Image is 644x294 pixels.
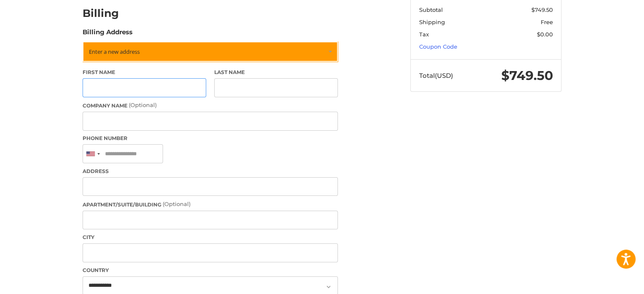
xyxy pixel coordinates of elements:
a: Coupon Code [419,43,457,50]
label: Address [83,168,338,175]
span: Subtotal [419,6,443,13]
span: Enter a new address [89,48,140,55]
a: Enter or select a different address [83,41,338,62]
label: Country [83,267,338,274]
span: Shipping [419,19,445,25]
label: Apartment/Suite/Building [83,200,338,209]
span: Total (USD) [419,71,453,80]
small: (Optional) [129,102,157,108]
span: Free [541,19,553,25]
label: Last Name [214,69,338,76]
span: $749.50 [531,6,553,13]
label: City [83,234,338,241]
div: United States: +1 [83,145,102,163]
span: Tax [419,31,429,38]
label: First Name [83,69,206,76]
legend: Billing Address [83,27,133,41]
span: $749.50 [501,68,553,83]
h2: Billing [83,7,132,20]
span: $0.00 [537,31,553,38]
label: Phone Number [83,135,338,142]
small: (Optional) [163,201,191,207]
label: Company Name [83,101,338,110]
